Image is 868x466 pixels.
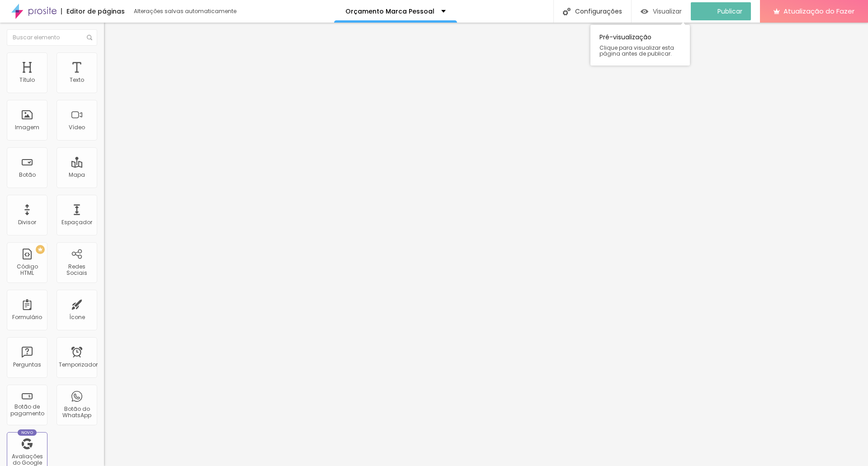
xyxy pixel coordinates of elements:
font: Publicar [717,7,742,16]
font: Vídeo [69,123,85,131]
font: Ícone [69,313,85,321]
font: Orçamento Marca Pessoal [345,7,434,16]
font: Imagem [15,123,39,131]
font: Editor de páginas [66,7,125,16]
font: Texto [70,76,84,84]
font: Divisor [18,218,36,226]
font: Alterações salvas automaticamente [134,7,236,15]
input: Buscar elemento [7,29,97,46]
font: Título [19,76,35,84]
font: Formulário [12,313,42,321]
font: Perguntas [13,361,41,368]
font: Redes Sociais [66,263,87,277]
iframe: Editor [104,23,868,466]
font: Botão de pagamento [10,403,44,417]
img: view-1.svg [641,8,648,15]
font: Botão [19,171,36,179]
font: Botão do WhatsApp [62,405,91,419]
font: Pré-visualização [599,33,651,42]
font: Mapa [69,171,85,179]
font: Clique para visualizar esta página antes de publicar. [599,44,674,57]
font: Novo [21,430,33,435]
font: Atualização do Fazer [783,6,854,16]
button: Visualizar [632,2,691,20]
img: Ícone [563,8,571,15]
img: Ícone [87,35,92,40]
font: Espaçador [61,218,92,226]
button: Publicar [691,2,751,20]
font: Código HTML [17,263,38,277]
font: Configurações [575,7,622,16]
font: Visualizar [653,7,682,16]
font: Temporizador [59,361,98,368]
